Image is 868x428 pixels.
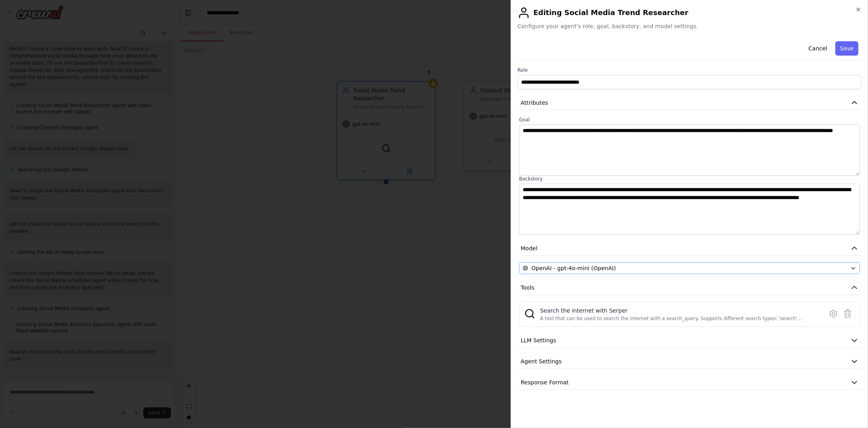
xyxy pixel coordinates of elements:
div: A tool that can be used to search the internet with a search_query. Supports different search typ... [540,315,818,322]
img: SerperDevTool [524,308,535,319]
button: Cancel [804,41,832,56]
label: Role [518,67,862,73]
button: Configure tool [826,307,841,321]
span: Agent Settings [521,357,562,365]
button: Response Format [518,375,862,390]
button: Tools [518,280,862,295]
span: Response Format [521,378,569,386]
label: Goal [519,117,860,123]
button: OpenAI - gpt-4o-mini (OpenAI) [519,262,860,274]
span: Tools [521,284,535,292]
span: Configure your agent's role, goal, backstory, and model settings. [518,22,862,30]
span: LLM Settings [521,336,556,344]
button: Delete tool [841,307,855,321]
button: Model [518,241,862,256]
span: OpenAI - gpt-4o-mini (OpenAI) [531,264,616,272]
button: LLM Settings [518,333,862,348]
label: Backstory [519,176,860,182]
span: Attributes [521,99,548,107]
span: Model [521,244,537,252]
h2: Editing Social Media Trend Researcher [518,6,862,19]
div: Search the internet with Serper [540,307,818,315]
button: Save [835,41,858,56]
button: Attributes [518,96,862,110]
button: Agent Settings [518,354,862,369]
